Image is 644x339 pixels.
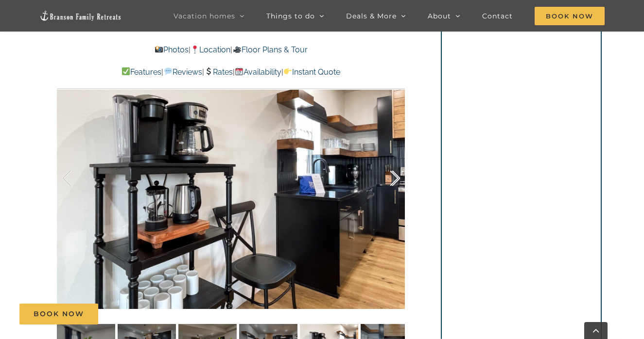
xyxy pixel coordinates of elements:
[57,66,405,79] p: | | | |
[163,67,202,77] a: Reviews
[235,67,243,75] img: 📆
[19,304,98,324] a: Book Now
[284,67,292,75] img: 👉
[191,46,199,53] img: 📍
[164,67,172,75] img: 💬
[174,13,235,19] span: Vacation homes
[155,45,189,54] a: Photos
[34,310,84,318] span: Book Now
[205,67,212,75] img: 💲
[57,44,405,56] p: | |
[283,67,340,77] a: Instant Quote
[266,13,315,19] span: Things to do
[39,10,122,21] img: Branson Family Retreats Logo
[232,45,307,54] a: Floor Plans & Tour
[535,7,605,25] span: Book Now
[233,46,241,53] img: 🎥
[122,67,161,77] a: Features
[204,67,233,77] a: Rates
[428,13,451,19] span: About
[482,13,513,19] span: Contact
[346,13,397,19] span: Deals & More
[155,46,163,53] img: 📸
[191,45,230,54] a: Location
[235,67,281,77] a: Availability
[122,67,130,75] img: ✅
